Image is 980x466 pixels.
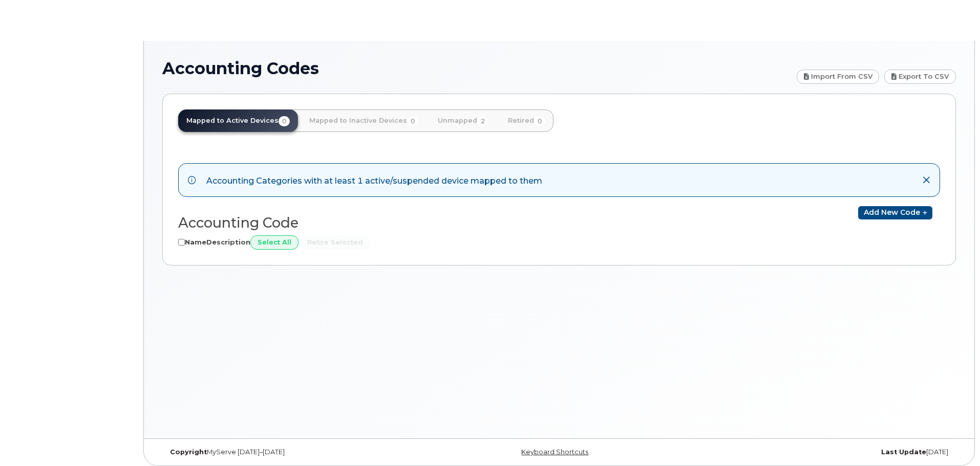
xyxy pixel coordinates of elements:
[206,235,250,250] th: Description
[301,109,427,132] a: Mapped to Inactive Devices
[178,109,298,132] a: Mapped to Active Devices
[206,173,542,187] div: Accounting Categories with at least 1 active/suspended device mapped to them
[691,448,956,456] div: [DATE]
[178,215,551,231] h2: Accounting Code
[162,59,792,77] h1: Accounting Codes
[477,116,488,126] span: 2
[407,116,418,126] span: 0
[500,109,553,132] a: Retired
[430,109,497,132] a: Unmapped
[534,116,545,126] span: 0
[521,448,588,456] a: Keyboard Shortcuts
[185,235,206,250] th: Name
[250,235,299,250] input: Select All
[279,116,290,126] span: 0
[858,206,932,219] a: Add new code
[884,70,956,84] a: Export to CSV
[881,448,926,456] strong: Last Update
[797,70,880,84] a: Import from CSV
[162,448,427,456] div: MyServe [DATE]–[DATE]
[170,448,207,456] strong: Copyright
